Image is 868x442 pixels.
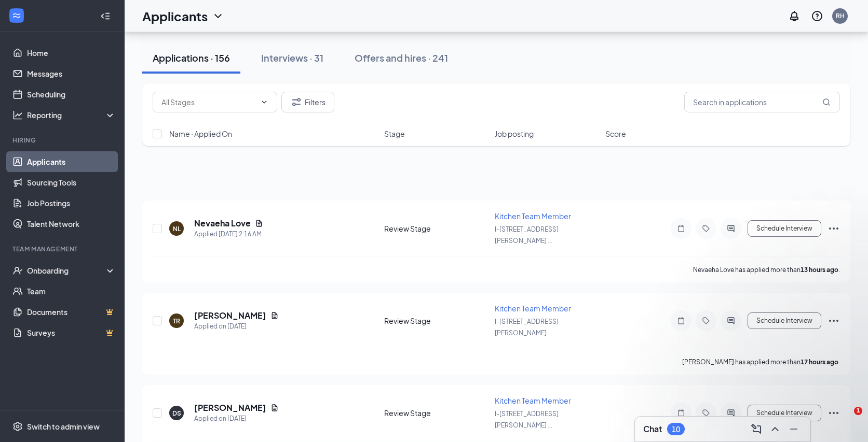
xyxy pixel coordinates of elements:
div: Review Stage [384,408,489,418]
p: Nevaeha Love has applied more than . [693,265,840,274]
div: Switch to admin view [27,421,100,432]
svg: ActiveChat [725,317,737,325]
a: Team [27,281,116,302]
svg: UserCheck [12,265,23,276]
svg: WorkstreamLogo [11,10,22,21]
div: Applied on [DATE] [194,321,279,332]
svg: Filter [290,96,303,108]
svg: MagnifyingGlass [822,98,831,106]
div: RH [836,11,845,20]
svg: Note [675,224,687,233]
div: NL [173,224,181,233]
button: Schedule Interview [748,220,821,237]
a: Home [27,42,116,63]
a: Messages [27,63,116,84]
div: Reporting [27,110,116,120]
svg: Document [270,311,279,320]
span: Kitchen Team Member [495,304,571,313]
svg: Ellipses [828,222,840,235]
div: Hiring [12,136,114,145]
h1: Applicants [142,7,208,25]
input: Search in applications [684,92,840,112]
span: I-[STREET_ADDRESS][PERSON_NAME] ... [495,410,559,429]
div: DS [172,409,181,418]
span: Score [605,129,626,139]
a: Job Postings [27,193,116,213]
button: Filter Filters [281,92,334,112]
div: Review Stage [384,316,489,326]
h3: Chat [643,423,662,435]
a: Sourcing Tools [27,172,116,193]
button: Schedule Interview [748,312,821,329]
div: Applications · 156 [153,51,230,64]
div: Applied [DATE] 2:16 AM [194,229,263,239]
svg: Note [675,317,687,325]
h5: Nevaeha Love [194,218,251,229]
button: Minimize [785,421,802,437]
svg: Minimize [788,423,800,435]
div: Team Management [12,245,114,253]
span: Name · Applied On [169,129,232,139]
a: DocumentsCrown [27,302,116,322]
span: I-[STREET_ADDRESS][PERSON_NAME] ... [495,318,559,337]
svg: Analysis [12,110,23,120]
button: ComposeMessage [748,421,765,437]
h5: [PERSON_NAME] [194,310,266,321]
a: Applicants [27,151,116,172]
svg: Notifications [788,10,801,22]
div: Applied on [DATE] [194,414,279,424]
svg: ChevronUp [769,423,781,435]
input: All Stages [161,96,256,108]
svg: ComposeMessage [750,423,763,435]
h5: [PERSON_NAME] [194,402,266,414]
svg: Ellipses [828,315,840,327]
svg: Tag [700,224,712,233]
svg: Collapse [100,11,111,21]
span: I-[STREET_ADDRESS][PERSON_NAME] ... [495,225,559,245]
a: SurveysCrown [27,322,116,343]
div: Review Stage [384,223,489,234]
span: Stage [384,129,405,139]
div: Offers and hires · 241 [355,51,448,64]
iframe: Intercom live chat [833,407,858,432]
svg: Tag [700,317,712,325]
a: Talent Network [27,213,116,234]
span: Job posting [495,129,534,139]
svg: ChevronDown [212,10,224,22]
div: Interviews · 31 [261,51,323,64]
svg: Document [270,404,279,412]
svg: ChevronDown [260,98,268,106]
b: 13 hours ago [801,266,838,274]
div: TR [173,317,180,325]
svg: ActiveChat [725,224,737,233]
span: Kitchen Team Member [495,211,571,221]
div: 10 [672,425,680,434]
svg: Settings [12,421,23,432]
span: 1 [854,407,862,415]
a: Scheduling [27,84,116,105]
span: Kitchen Team Member [495,396,571,405]
svg: Document [255,219,263,227]
button: ChevronUp [767,421,783,437]
svg: QuestionInfo [811,10,823,22]
div: Onboarding [27,265,107,276]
